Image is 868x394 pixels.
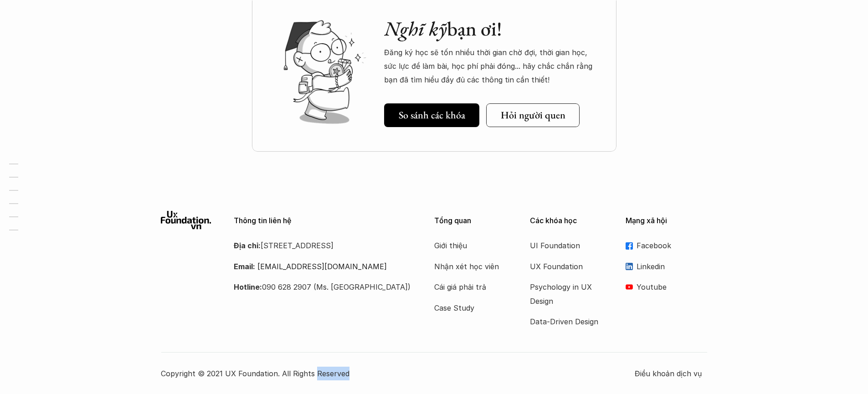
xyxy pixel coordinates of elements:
a: Case Study [434,301,507,315]
a: Hỏi người quen [486,103,580,127]
p: 090 628 2907 (Ms. [GEOGRAPHIC_DATA]) [234,280,411,294]
a: Điều khoản dịch vụ [635,367,708,380]
p: Copyright © 2021 UX Foundation. All Rights Reserved [161,367,635,380]
p: Linkedin [637,260,708,273]
a: Nhận xét học viên [434,260,507,273]
a: Data-Driven Design [530,315,603,328]
a: Facebook [626,239,708,252]
p: Tổng quan [434,216,516,225]
strong: Email: [234,262,255,271]
h5: Hỏi người quen [501,109,565,121]
p: Facebook [637,239,708,252]
em: Nghĩ kỹ [384,15,447,41]
p: Thông tin liên hệ [234,216,411,225]
p: Mạng xã hội [626,216,708,225]
p: Youtube [637,280,708,294]
a: Psychology in UX Design [530,280,603,308]
a: Linkedin [626,260,708,273]
a: UI Foundation [530,239,603,252]
a: UX Foundation [530,260,603,273]
p: Đăng ký học sẽ tốn nhiều thời gian chờ đợi, thời gian học, sức lực để làm bài, học phí phải đóng.... [384,46,598,87]
strong: Hotline: [234,282,262,292]
p: [STREET_ADDRESS] [234,239,411,252]
strong: Địa chỉ: [234,241,261,250]
a: So sánh các khóa [384,103,479,127]
a: Youtube [626,280,708,294]
p: Các khóa học [530,216,612,225]
a: Cái giá phải trả [434,280,507,294]
h2: bạn ơi! [384,17,598,41]
a: [EMAIL_ADDRESS][DOMAIN_NAME] [257,262,387,271]
h5: So sánh các khóa [399,109,465,121]
a: Giới thiệu [434,239,507,252]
